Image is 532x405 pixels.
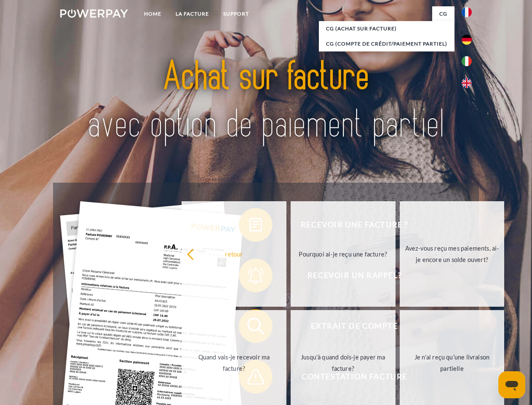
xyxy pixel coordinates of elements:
[296,351,390,374] div: Jusqu'à quand dois-je payer ma facture?
[60,9,128,18] img: logo-powerpay-white.svg
[296,248,390,259] div: Pourquoi ai-je reçu une facture?
[462,78,472,88] img: en
[462,7,472,17] img: fr
[80,40,452,162] img: title-powerpay_fr.svg
[187,248,281,259] div: retour
[319,36,454,51] a: CG (Compte de crédit/paiement partiel)
[168,6,216,22] a: LA FACTURE
[462,56,472,66] img: it
[216,6,256,22] a: Support
[405,351,500,374] div: Je n'ai reçu qu'une livraison partielle
[400,201,505,307] a: Avez-vous reçu mes paiements, ai-je encore un solde ouvert?
[498,371,525,398] iframe: Bouton de lancement de la fenêtre de messagerie
[405,243,500,265] div: Avez-vous reçu mes paiements, ai-je encore un solde ouvert?
[432,6,454,22] a: CG
[137,6,168,22] a: Home
[319,21,454,36] a: CG (achat sur facture)
[462,35,472,45] img: de
[187,351,281,374] div: Quand vais-je recevoir ma facture?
